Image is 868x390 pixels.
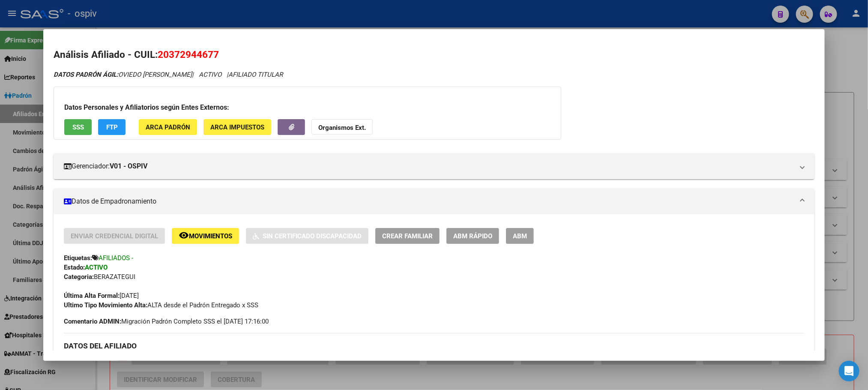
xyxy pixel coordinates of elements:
[64,196,793,207] mat-panel-title: Datos de Empadronamiento
[210,123,264,131] span: ARCA Impuestos
[106,123,118,131] span: FTP
[246,228,368,244] button: Sin Certificado Discapacidad
[64,254,92,262] strong: Etiquetas:
[64,317,269,326] span: Migración Padrón Completo SSS el [DATE] 17:16:00
[382,232,433,240] span: Crear Familiar
[158,49,219,60] span: 20372944677
[172,228,239,244] button: Movimientos
[64,102,551,113] h3: Datos Personales y Afiliatorios según Entes Externos:
[64,272,804,282] div: BERAZATEGUI
[64,273,94,281] strong: Categoria:
[204,119,271,135] button: ARCA Impuestos
[99,254,133,262] span: AFILIADOS -
[64,264,85,271] strong: Estado:
[64,301,258,309] span: ALTA desde el Padrón Entregado x SSS
[110,161,147,171] strong: V01 - OSPIV
[189,232,232,240] span: Movimientos
[446,228,499,244] button: ABM Rápido
[71,232,158,240] span: Enviar Credencial Digital
[506,228,534,244] button: ABM
[54,189,814,214] mat-expansion-panel-header: Datos de Empadronamiento
[64,318,121,325] strong: Comentario ADMIN:
[54,153,814,179] mat-expansion-panel-header: Gerenciador:V01 - OSPIV
[839,361,859,381] div: Open Intercom Messenger
[139,119,197,135] button: ARCA Padrón
[311,119,373,135] button: Organismos Ext.
[64,301,147,309] strong: Ultimo Tipo Movimiento Alta:
[64,228,165,244] button: Enviar Credencial Digital
[64,341,804,351] h3: DATOS DEL AFILIADO
[64,161,793,171] mat-panel-title: Gerenciador:
[54,71,192,78] span: OVIEDO [PERSON_NAME]
[64,119,92,135] button: SSS
[54,71,118,78] strong: DATOS PADRÓN ÁGIL:
[228,71,283,78] span: AFILIADO TITULAR
[64,292,139,300] span: [DATE]
[263,232,362,240] span: Sin Certificado Discapacidad
[85,264,108,271] strong: ACTIVO
[54,71,283,78] i: | ACTIVO |
[64,292,120,300] strong: Última Alta Formal:
[54,48,814,62] h2: Análisis Afiliado - CUIL:
[513,232,527,240] span: ABM
[453,232,492,240] span: ABM Rápido
[98,119,126,135] button: FTP
[146,123,190,131] span: ARCA Padrón
[72,123,84,131] span: SSS
[375,228,440,244] button: Crear Familiar
[179,230,189,240] mat-icon: remove_red_eye
[318,124,366,132] strong: Organismos Ext.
